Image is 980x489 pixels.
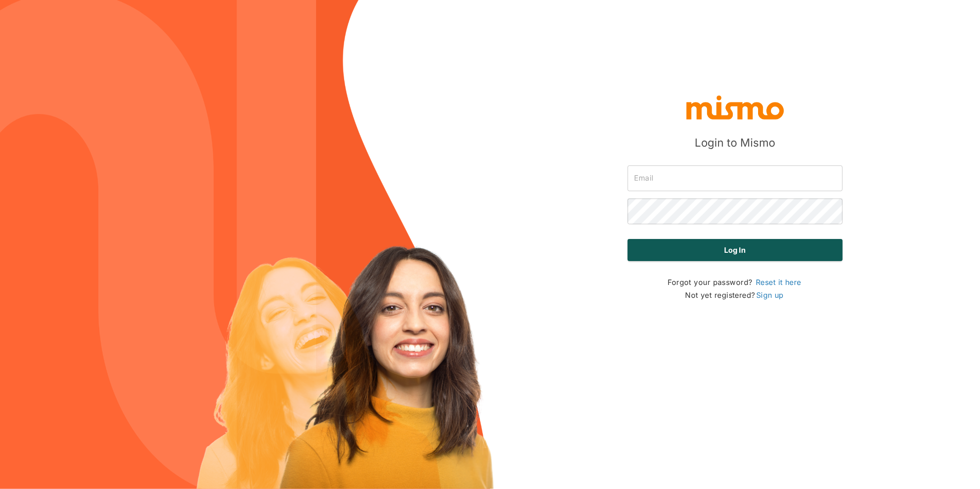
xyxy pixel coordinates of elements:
button: Log in [628,239,843,261]
img: logo [685,93,786,121]
h5: Login to Mismo [695,136,775,150]
p: Forgot your password? [668,276,802,289]
a: Sign up [755,290,785,301]
a: Reset it here [755,277,802,288]
input: Email [628,165,843,191]
p: Not yet registered? [685,289,785,301]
